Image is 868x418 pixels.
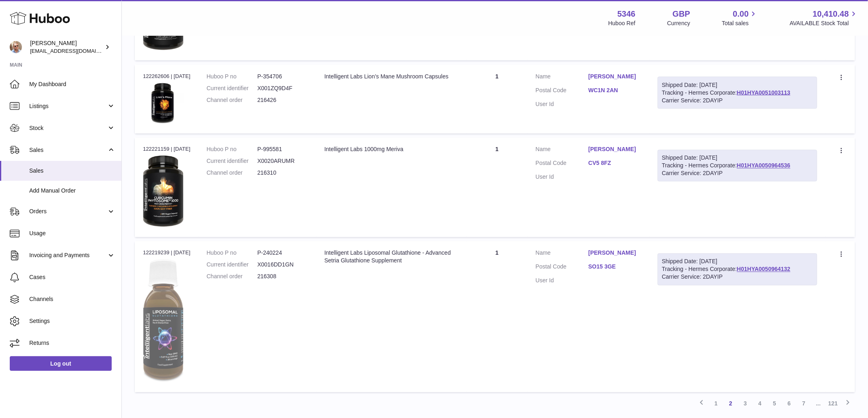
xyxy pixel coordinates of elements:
[662,258,813,266] div: Shipped Date: [DATE]
[662,81,813,89] div: Shipped Date: [DATE]
[207,96,258,104] dt: Channel order
[258,273,308,281] dd: 216308
[143,146,190,153] div: 122221159 | [DATE]
[258,96,308,104] dd: 216426
[536,173,589,181] dt: User Id
[589,160,641,167] a: CV5 8FZ
[589,146,641,154] a: [PERSON_NAME]
[737,162,790,169] a: H01HYA0050964536
[258,261,308,269] dd: X0016DD1GN
[29,146,107,154] span: Sales
[467,65,528,133] td: 1
[29,102,107,110] span: Listings
[589,73,641,80] a: [PERSON_NAME]
[673,9,690,19] strong: GBP
[29,230,115,237] span: Usage
[658,77,817,109] div: Tracking - Hermes Corporate:
[29,339,115,347] span: Returns
[658,253,817,286] div: Tracking - Hermes Corporate:
[325,146,459,154] div: Intelligent Labs 1000mg Meriva
[589,249,641,257] a: [PERSON_NAME]
[667,19,691,27] div: Currency
[536,160,589,169] dt: Postal Code
[589,263,641,271] a: SO15 3GE
[782,396,797,411] a: 6
[258,249,308,257] dd: P-240224
[207,169,258,177] dt: Channel order
[790,9,858,27] a: 10,410.48 AVAILABLE Stock Total
[29,317,115,325] span: Settings
[10,356,112,371] a: Log out
[207,158,258,165] dt: Current identifier
[29,80,115,88] span: My Dashboard
[767,396,782,411] a: 5
[662,97,813,104] div: Carrier Service: 2DAYIP
[10,41,22,53] img: support@radoneltd.co.uk
[589,87,641,94] a: WC1N 2AN
[258,158,308,165] dd: X0020ARUMR
[29,251,107,259] span: Invoicing and Payments
[790,19,858,27] span: AVAILABLE Stock Total
[207,273,258,281] dt: Channel order
[813,9,849,19] span: 10,410.48
[536,100,589,108] dt: User Id
[738,396,753,411] a: 3
[722,9,758,27] a: 0.00 Total sales
[207,84,258,92] dt: Current identifier
[258,169,308,177] dd: 216310
[143,249,190,257] div: 122219239 | [DATE]
[797,396,811,411] a: 7
[737,89,790,96] a: H01HYA0051003113
[29,273,115,281] span: Cases
[467,138,528,237] td: 1
[662,154,813,162] div: Shipped Date: [DATE]
[467,241,528,392] td: 1
[143,156,184,227] img: 1720195963.jpg
[30,39,103,55] div: [PERSON_NAME]
[143,259,184,382] img: 53461718595728.jpg
[709,396,723,411] a: 1
[536,277,589,285] dt: User Id
[29,295,115,303] span: Channels
[30,48,119,54] span: [EMAIL_ADDRESS][DOMAIN_NAME]
[207,73,258,80] dt: Huboo P no
[723,396,738,411] a: 2
[29,187,115,195] span: Add Manual Order
[325,249,459,265] div: Intelligent Labs Liposomal Glutathione - Advanced Setria Glutathione Supplement
[662,273,813,281] div: Carrier Service: 2DAYIP
[536,263,589,273] dt: Postal Code
[536,146,589,156] dt: Name
[753,396,767,411] a: 4
[29,124,107,132] span: Stock
[143,83,184,123] img: 53461633079519.jpg
[662,170,813,178] div: Carrier Service: 2DAYIP
[608,19,636,27] div: Huboo Ref
[826,396,840,411] a: 121
[29,208,107,215] span: Orders
[536,249,589,259] dt: Name
[143,73,190,80] div: 122262606 | [DATE]
[207,146,258,154] dt: Huboo P no
[536,73,589,82] dt: Name
[722,19,758,27] span: Total sales
[733,9,749,19] span: 0.00
[258,73,308,80] dd: P-354706
[258,84,308,92] dd: X001ZQ9D4F
[207,261,258,269] dt: Current identifier
[258,146,308,154] dd: P-995581
[325,73,459,80] div: Intelligent Labs Lion’s Mane Mushroom Capsules
[29,167,115,175] span: Sales
[536,87,589,96] dt: Postal Code
[811,396,826,411] span: ...
[658,150,817,182] div: Tracking - Hermes Corporate:
[207,249,258,257] dt: Huboo P no
[737,266,790,273] a: H01HYA0050964132
[617,9,636,19] strong: 5346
